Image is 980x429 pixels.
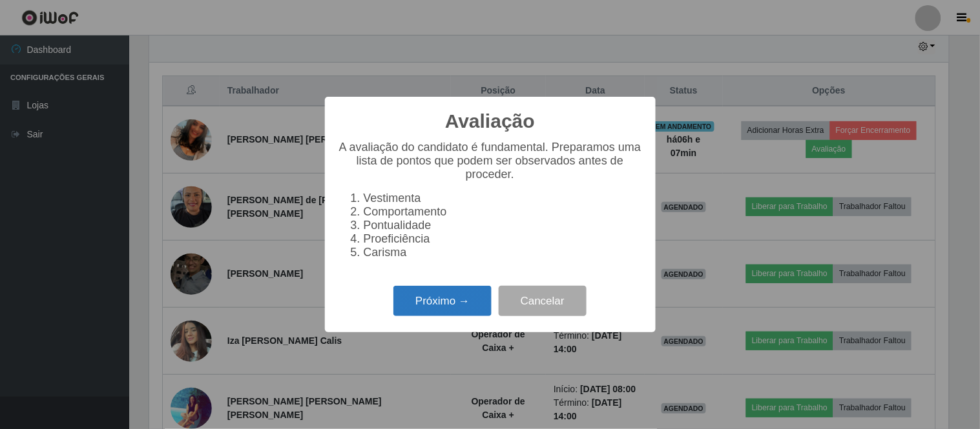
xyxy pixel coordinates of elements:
[364,192,643,205] li: Vestimenta
[445,110,535,133] h2: Avaliação
[364,232,643,246] li: Proeficiência
[364,205,643,219] li: Comportamento
[393,286,492,316] button: Próximo →
[338,141,643,181] p: A avaliação do candidato é fundamental. Preparamos uma lista de pontos que podem ser observados a...
[364,219,643,232] li: Pontualidade
[364,246,643,259] li: Carisma
[499,286,587,316] button: Cancelar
